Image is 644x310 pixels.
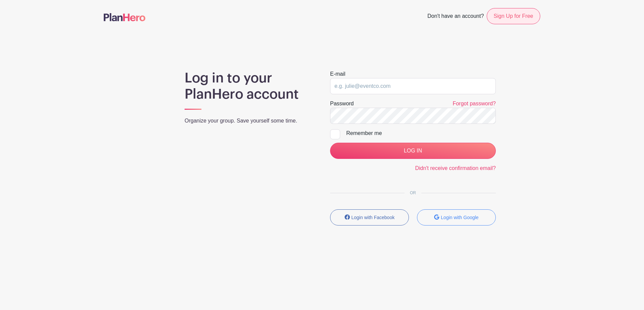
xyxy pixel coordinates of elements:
[330,70,345,78] label: E-mail
[487,8,540,24] a: Sign Up for Free
[330,143,496,159] input: LOG IN
[453,101,496,106] a: Forgot password?
[104,13,146,21] img: logo-507f7623f17ff9eddc593b1ce0a138ce2505c220e1c5a4e2b4648c50719b7d32.svg
[346,129,496,137] div: Remember me
[441,215,479,220] small: Login with Google
[330,100,354,108] label: Password
[185,117,314,125] p: Organize your group. Save yourself some time.
[417,209,496,226] button: Login with Google
[405,191,421,195] span: OR
[351,215,394,220] small: Login with Facebook
[427,9,484,24] span: Don't have an account?
[415,165,496,171] a: Didn't receive confirmation email?
[330,209,409,226] button: Login with Facebook
[185,70,314,102] h1: Log in to your PlanHero account
[330,78,496,94] input: e.g. julie@eventco.com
